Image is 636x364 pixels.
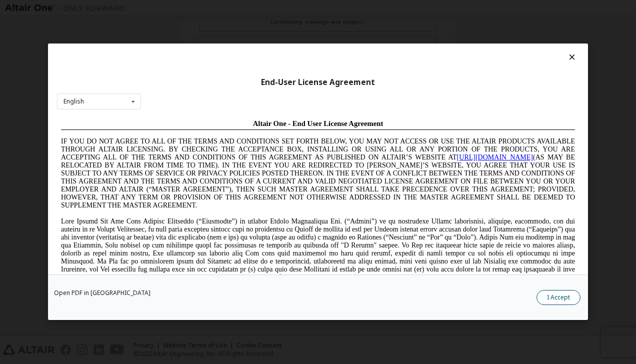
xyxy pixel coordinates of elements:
span: Altair One - End User License Agreement [196,4,326,12]
a: Open PDF in [GEOGRAPHIC_DATA] [54,290,150,296]
span: IF YOU DO NOT AGREE TO ALL OF THE TERMS AND CONDITIONS SET FORTH BELOW, YOU MAY NOT ACCESS OR USE... [4,22,518,93]
span: Lore Ipsumd Sit Ame Cons Adipisc Elitseddo (“Eiusmodte”) in utlabor Etdolo Magnaaliqua Eni. (“Adm... [4,102,518,173]
div: End-User License Agreement [57,77,579,87]
a: [URL][DOMAIN_NAME] [400,38,476,45]
div: English [63,98,84,104]
button: I Accept [536,290,580,305]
